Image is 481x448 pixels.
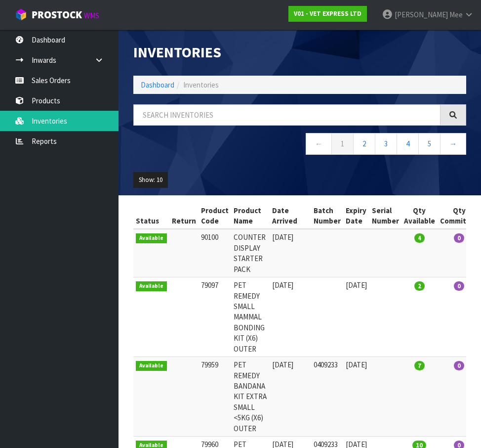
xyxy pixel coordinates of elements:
[454,233,464,243] span: 0
[270,277,311,357] td: [DATE]
[375,133,397,154] a: 3
[454,281,464,291] span: 0
[133,104,441,126] input: Search inventories
[311,357,343,437] td: 0409233
[133,133,466,157] nav: Page navigation
[199,277,231,357] td: 79097
[231,357,270,437] td: PET REMEDY BANDANA KIT EXTRA SMALL <5KG (X6) OUTER
[294,9,361,18] strong: V01 - VET EXPRESS LTD
[270,357,311,437] td: [DATE]
[199,229,231,277] td: 90100
[84,11,99,20] small: WMS
[133,172,168,188] button: Show: 10
[199,203,231,229] th: Product Code
[270,203,311,229] th: Date Arrived
[311,203,343,229] th: Batch Number
[231,203,270,229] th: Product Name
[353,133,375,154] a: 2
[199,357,231,437] td: 79959
[414,361,425,370] span: 7
[306,133,332,154] a: ←
[414,233,425,243] span: 4
[449,10,463,19] span: Mee
[183,80,219,90] span: Inventories
[438,203,481,229] th: Qty Committed
[136,281,167,291] span: Available
[418,133,441,154] a: 5
[401,203,438,229] th: Qty Available
[346,360,367,369] span: [DATE]
[331,133,354,154] a: 1
[136,361,167,371] span: Available
[369,203,401,229] th: Serial Number
[454,361,464,370] span: 0
[141,80,174,90] a: Dashboard
[270,229,311,277] td: [DATE]
[397,133,419,154] a: 4
[169,203,199,229] th: Return
[136,233,167,243] span: Available
[395,10,448,19] span: [PERSON_NAME]
[440,133,466,154] a: →
[231,229,270,277] td: COUNTER DISPLAY STARTER PACK
[414,281,425,291] span: 2
[15,8,27,21] img: cube-alt.png
[133,45,292,61] h1: Inventories
[133,203,169,229] th: Status
[346,280,367,290] span: [DATE]
[343,203,369,229] th: Expiry Date
[32,8,82,21] span: ProStock
[231,277,270,357] td: PET REMEDY SMALL MAMMAL BONDING KIT (X6) OUTER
